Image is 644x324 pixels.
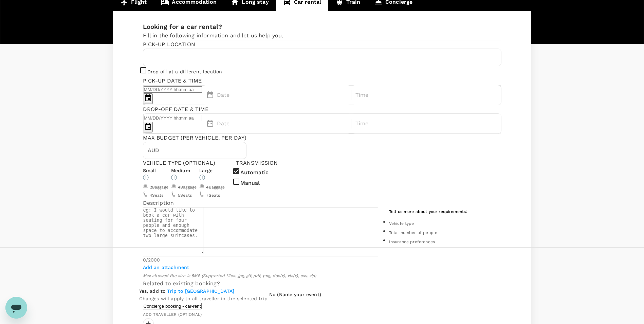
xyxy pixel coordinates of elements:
h6: No (Name your event) [269,291,321,299]
span: Add an attachment [143,265,189,270]
span: Max allowed file size is 5MB (Supported files: jpg, gif, pdf, png, doc(x), xls(x), csv, zip) [143,273,316,278]
span: Related to existing booking? [143,280,220,287]
span: Add traveller (optional) [143,312,202,317]
iframe: Button to launch messaging window [5,297,27,319]
span: Trip to [GEOGRAPHIC_DATA] [167,288,234,294]
p: Changes will apply to all traveller in the selected trip [139,295,268,302]
h6: Yes, add to [139,288,268,295]
p: 0 /2000 [143,256,378,263]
